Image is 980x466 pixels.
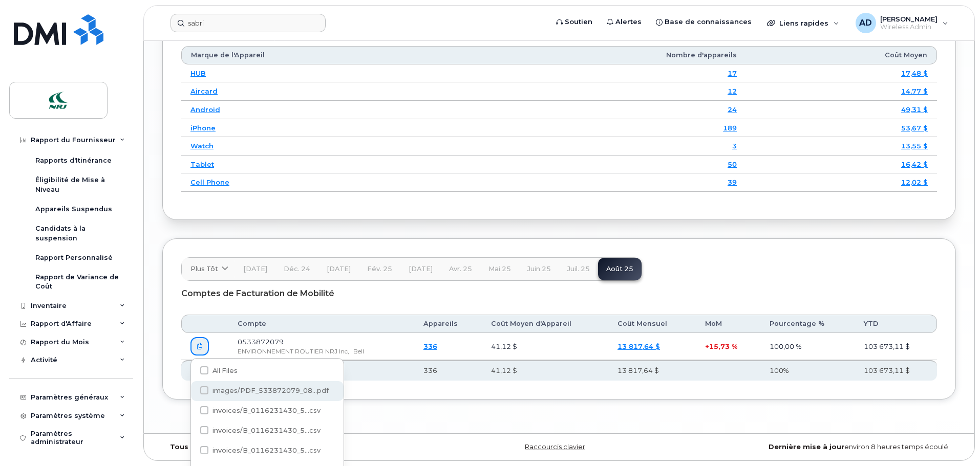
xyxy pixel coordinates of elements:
[549,12,600,32] a: Soutien
[567,265,590,273] span: juil. 25
[212,427,321,434] span: invoices/B_0116231430_5...csv
[760,13,846,33] div: Liens rapides
[723,124,737,132] a: 189
[182,258,235,280] a: Plus tôt
[901,87,928,95] a: 14,77 $
[705,342,709,350] span: +
[212,447,321,454] span: invoices/B_0116231430_5...csv
[190,264,218,274] span: Plus tôt
[409,265,433,273] span: [DATE]
[367,265,392,273] span: fév. 25
[482,333,608,360] td: 41,12 $
[880,23,938,31] span: Wireless Admin
[901,105,928,114] a: 49,31 $
[769,443,844,451] strong: Dernière mise à jour
[901,178,928,186] a: 12,02 $
[728,160,737,168] a: 50
[414,360,482,381] th: 336
[728,69,737,77] a: 17
[181,281,937,306] div: Comptes de Facturation de Mobilité
[284,265,310,273] span: déc. 24
[848,13,955,33] div: Alain Delisle
[565,17,592,27] span: Soutien
[779,19,828,27] span: Liens rapides
[327,265,351,273] span: [DATE]
[617,342,660,350] a: 13 817,64 $
[190,142,214,150] a: Watch
[709,342,737,350] span: 15,73 %
[728,178,737,186] a: 39
[423,342,437,350] a: 336
[600,12,649,32] a: Alertes
[527,265,551,273] span: juin 25
[760,315,854,333] th: Pourcentage %
[855,315,937,333] th: YTD
[901,124,928,132] a: 53,67 $
[200,448,321,456] span: invoices/B_0116231430_533872079_26082025_DTL.csv
[760,360,854,381] th: 100%
[414,315,482,333] th: Appareils
[243,265,267,273] span: [DATE]
[482,360,608,381] th: 41,12 $
[212,367,238,374] span: All Files
[190,69,206,77] a: HUB
[190,160,214,168] a: Tablet
[728,105,737,114] a: 24
[855,360,937,381] th: 103 673,11 $
[488,265,511,273] span: mai 25
[171,14,326,32] input: Recherche
[200,408,321,416] span: invoices/B_0116231430_533872079_26082025_ACC.csv
[732,142,737,150] a: 3
[238,338,284,346] span: 0533872079
[181,46,469,64] th: Marque de l'Appareil
[190,178,229,186] a: Cell Phone
[190,124,216,132] a: iPhone
[353,347,364,355] span: Bell
[170,443,247,451] strong: Tous droits réservés
[469,46,746,64] th: Nombre d'appareils
[615,17,642,27] span: Alertes
[728,87,737,95] a: 12
[525,443,585,451] a: Raccourcis clavier
[190,105,220,114] a: Android
[212,407,321,414] span: invoices/B_0116231430_5...csv
[691,443,956,451] div: environ 8 heures temps écoulé
[608,360,695,381] th: 13 817,64 $
[649,12,759,32] a: Base de connaissances
[859,17,872,29] span: AD
[901,69,928,77] a: 17,48 $
[901,160,928,168] a: 16,42 $
[162,443,427,451] div: MyServe [DATE]–[DATE]
[482,315,608,333] th: Coût Moyen d'Appareil
[449,265,472,273] span: avr. 25
[696,315,761,333] th: MoM
[200,388,329,396] span: images/PDF_533872079_080_0000000000.pdf
[746,46,937,64] th: Coût Moyen
[238,347,349,355] span: ENVIRONNEMENT ROUTIER NRJ Inc,
[212,387,329,394] span: images/PDF_533872079_08...pdf
[855,333,937,360] td: 103 673,11 $
[228,315,414,333] th: Compte
[608,315,695,333] th: Coût Mensuel
[200,428,321,436] span: invoices/B_0116231430_533872079_26082025_MOB.csv
[901,142,928,150] a: 13,55 $
[880,15,938,23] span: [PERSON_NAME]
[760,333,854,360] td: 100,00 %
[665,17,752,27] span: Base de connaissances
[190,87,218,95] a: Aircard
